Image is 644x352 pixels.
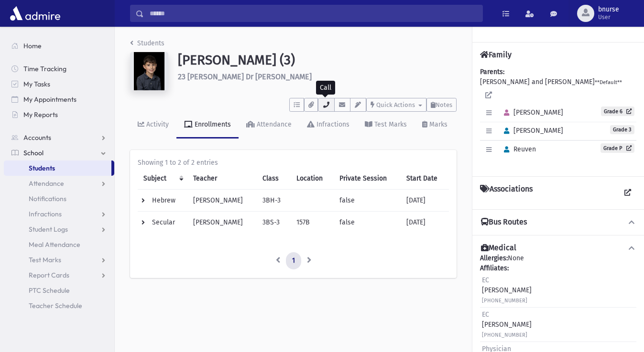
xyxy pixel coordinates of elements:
a: Students [130,39,164,47]
span: EC [482,276,489,284]
span: Quick Actions [376,101,415,108]
button: Bus Routes [480,217,636,227]
a: My Appointments [4,92,114,107]
div: Test Marks [372,120,407,128]
h6: 23 [PERSON_NAME] Dr [PERSON_NAME] [178,72,457,81]
b: Parents: [480,68,504,76]
td: [PERSON_NAME] [187,212,257,234]
a: Accounts [4,130,114,145]
span: My Appointments [23,95,76,104]
button: Quick Actions [366,98,426,112]
td: [DATE] [401,190,449,212]
a: Notifications [4,191,114,206]
div: [PERSON_NAME] [482,309,532,340]
span: School [23,149,44,157]
a: Teacher Schedule [4,298,114,313]
span: Notifications [29,194,66,203]
b: Affiliates: [480,264,509,272]
td: Hebrew [138,190,187,212]
a: My Reports [4,107,114,122]
td: 157B [291,212,334,234]
small: [PHONE_NUMBER] [482,298,527,304]
span: [PERSON_NAME] [500,108,563,117]
a: PTC Schedule [4,283,114,298]
span: Attendance [29,179,64,188]
div: Showing 1 to 2 of 2 entries [138,158,449,168]
a: Student Logs [4,222,114,237]
div: [PERSON_NAME] and [PERSON_NAME] [480,67,636,169]
th: Subject [138,168,187,190]
a: Attendance [4,176,114,191]
span: Teacher Schedule [29,301,82,310]
a: Test Marks [357,112,415,139]
a: Report Cards [4,267,114,283]
th: Start Date [401,168,449,190]
span: Infractions [29,210,62,218]
span: Meal Attendance [29,240,80,249]
span: Test Marks [29,256,61,264]
button: Medical [480,243,636,253]
td: false [334,190,401,212]
h4: Bus Routes [481,217,527,227]
span: Time Tracking [23,64,66,73]
th: Class [257,168,291,190]
td: Secular [138,212,187,234]
td: 3BH-3 [257,190,291,212]
a: Marks [415,112,455,139]
span: bnurse [598,6,619,13]
a: Infractions [299,112,357,139]
th: Location [291,168,334,190]
a: Enrollments [176,112,239,139]
nav: breadcrumb [130,38,164,52]
span: Accounts [23,133,51,142]
div: Marks [427,120,448,128]
div: Call [316,81,335,95]
a: Students [4,160,111,176]
div: Attendance [255,120,292,128]
span: Reuven [500,145,536,153]
div: Enrollments [193,120,231,128]
span: PTC Schedule [29,286,70,295]
span: Report Cards [29,271,69,279]
a: 1 [286,252,301,269]
img: AdmirePro [8,4,63,23]
a: View all Associations [619,184,636,202]
a: Meal Attendance [4,237,114,252]
a: Attendance [239,112,299,139]
a: Grade P [600,143,634,153]
h4: Medical [481,243,516,253]
td: 3BS-3 [257,212,291,234]
h1: [PERSON_NAME] (3) [178,52,457,68]
button: Notes [426,98,457,112]
img: 9k= [130,52,168,90]
td: false [334,212,401,234]
input: Search [144,5,482,22]
span: Notes [436,101,452,108]
th: Private Session [334,168,401,190]
span: My Reports [23,110,58,119]
a: Infractions [4,206,114,222]
span: Student Logs [29,225,68,234]
div: [PERSON_NAME] [482,275,532,305]
span: EC [482,310,489,319]
span: Grade 3 [610,125,634,134]
td: [DATE] [401,212,449,234]
h4: Family [480,50,512,59]
span: My Tasks [23,80,50,88]
span: [PERSON_NAME] [500,127,563,135]
th: Teacher [187,168,257,190]
td: [PERSON_NAME] [187,190,257,212]
a: Activity [130,112,176,139]
span: Home [23,42,42,50]
a: Home [4,38,114,53]
a: School [4,145,114,160]
a: My Tasks [4,76,114,92]
span: Students [29,164,55,172]
h4: Associations [480,184,533,202]
a: Time Tracking [4,61,114,76]
a: Test Marks [4,252,114,267]
small: [PHONE_NUMBER] [482,332,527,338]
div: Activity [144,120,169,128]
div: Infractions [315,120,349,128]
b: Allergies: [480,254,508,262]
